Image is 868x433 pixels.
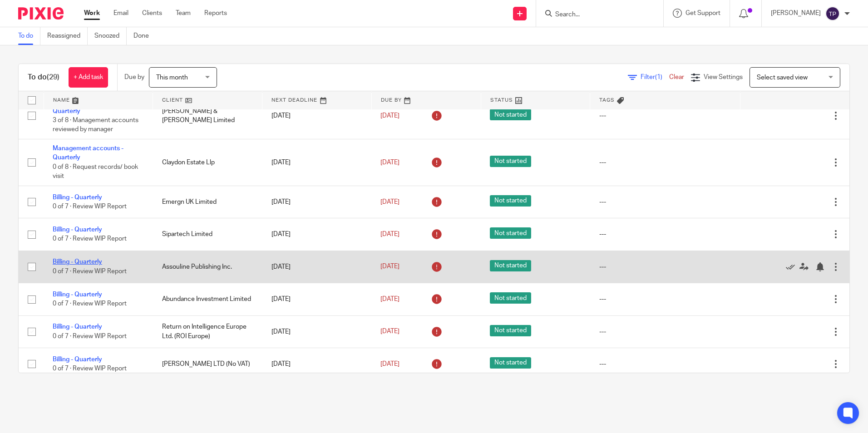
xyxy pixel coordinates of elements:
[53,236,127,242] span: 0 of 7 · Review WIP Report
[262,315,372,348] td: [DATE]
[490,156,531,167] span: Not started
[599,359,731,369] div: ---
[113,9,128,18] a: Email
[655,74,662,80] span: (1)
[53,268,127,275] span: 0 of 7 · Review WIP Report
[380,159,399,166] span: [DATE]
[490,195,531,207] span: Not started
[490,260,531,271] span: Not started
[53,300,127,307] span: 0 of 7 · Review WIP Report
[771,9,821,18] p: [PERSON_NAME]
[599,197,731,207] div: ---
[53,194,102,201] a: Billing - Quarterly
[53,333,127,340] span: 0 of 7 · Review WIP Report
[18,27,40,45] a: To do
[490,109,531,120] span: Not started
[669,74,684,80] a: Clear
[262,93,372,139] td: [DATE]
[262,348,372,380] td: [DATE]
[84,9,100,18] a: Work
[380,264,399,270] span: [DATE]
[686,10,720,16] span: Get Support
[53,145,123,161] a: Management accounts - Quarterly
[262,186,372,218] td: [DATE]
[153,315,262,348] td: Return on Intelligence Europe Ltd. (ROI Europe)
[380,231,399,237] span: [DATE]
[53,164,138,180] span: 0 of 8 · Request records/ book visit
[380,113,399,119] span: [DATE]
[599,295,731,304] div: ---
[599,262,731,271] div: ---
[599,158,731,167] div: ---
[153,218,262,251] td: Sipartech Limited
[490,227,531,239] span: Not started
[153,93,262,139] td: [PERSON_NAME] & [PERSON_NAME] Limited
[757,74,808,81] span: Select saved view
[18,7,64,20] img: Pixie
[53,259,102,265] a: Billing - Quarterly
[825,6,840,21] img: svg%3E
[47,74,59,81] span: (29)
[380,199,399,205] span: [DATE]
[490,357,531,369] span: Not started
[53,203,127,210] span: 0 of 7 · Review WIP Report
[153,348,262,380] td: [PERSON_NAME] LTD (No VAT)
[47,27,88,45] a: Reassigned
[490,325,531,336] span: Not started
[380,296,399,302] span: [DATE]
[262,251,372,283] td: [DATE]
[53,291,102,298] a: Billing - Quarterly
[262,218,372,251] td: [DATE]
[153,283,262,315] td: Abundance Investment Limited
[28,73,59,82] h1: To do
[380,329,399,335] span: [DATE]
[380,361,399,367] span: [DATE]
[53,365,127,372] span: 0 of 7 · Review WIP Report
[262,283,372,315] td: [DATE]
[599,230,731,239] div: ---
[704,74,743,80] span: View Settings
[133,27,156,45] a: Done
[262,139,372,186] td: [DATE]
[599,111,731,120] div: ---
[142,9,162,18] a: Clients
[490,292,531,304] span: Not started
[153,251,262,283] td: Assouline Publishing Inc.
[554,11,636,19] input: Search
[641,74,669,80] span: Filter
[599,327,731,336] div: ---
[53,117,138,133] span: 3 of 8 · Management accounts reviewed by manager
[153,186,262,218] td: Emergn UK Limited
[53,356,102,363] a: Billing - Quarterly
[69,67,108,88] a: + Add task
[124,73,144,82] p: Due by
[153,139,262,186] td: Claydon Estate Llp
[94,27,127,45] a: Snoozed
[599,98,615,103] span: Tags
[53,98,123,114] a: Management accounts - Quarterly
[176,9,191,18] a: Team
[53,324,102,330] a: Billing - Quarterly
[204,9,227,18] a: Reports
[786,262,799,271] a: Mark as done
[53,226,102,233] a: Billing - Quarterly
[156,74,188,81] span: This month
